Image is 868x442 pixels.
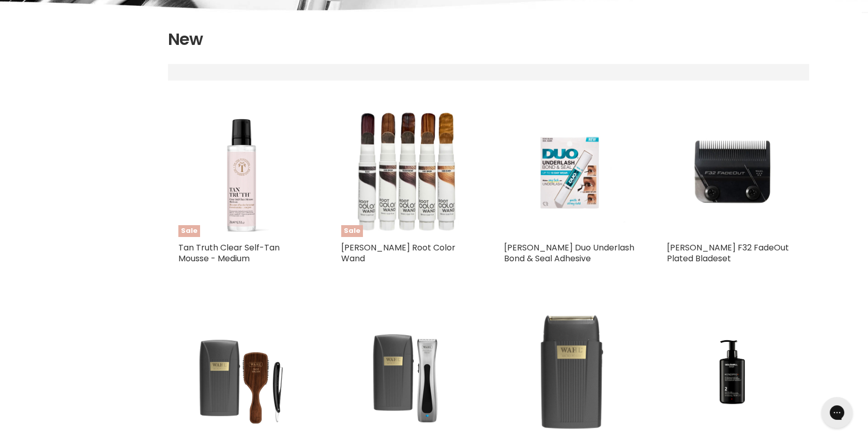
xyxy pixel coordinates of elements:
a: [PERSON_NAME] F32 FadeOut Plated Bladeset [667,242,789,264]
img: Goldwell Bond Pro+ No.2 [667,327,799,413]
img: Wahl Micro Power Shaver + Razor + Fade Brush - September Promo! [178,305,310,436]
span: Sale [341,225,363,237]
a: Jerome Russell Root Color Wand Jerome Russell Root Color Wand Sale [341,105,473,237]
img: Wahl F32 FadeOut Plated Bladeset [667,105,799,237]
img: Tan Truth Clear Self-Tan Mousse - Medium [200,105,288,237]
h1: New [168,28,809,50]
img: Wahl Micro Power Shaver [504,305,636,436]
iframe: Gorgias live chat messenger [816,393,858,432]
img: Ardell Duo Underlash Bond & Seal Adhesive [504,105,636,237]
a: Goldwell Bond Pro+ No.2 [667,305,799,436]
a: Tan Truth Clear Self-Tan Mousse - Medium Sale [178,105,310,237]
a: Wahl Micro Power Shaver Wahl Micro Power Shaver [504,305,636,436]
a: Ardell Duo Underlash Bond & Seal Adhesive Ardell Duo Underlash Bond & Seal Adhesive [504,105,636,237]
img: Wahl Micro Power Shaver + Beret Trimmer - September Promo! [341,305,473,436]
a: Wahl F32 FadeOut Plated Bladeset Wahl F32 FadeOut Plated Bladeset [667,105,799,237]
a: [PERSON_NAME] Duo Underlash Bond & Seal Adhesive [504,242,634,264]
img: Jerome Russell Root Color Wand [341,112,473,231]
a: [PERSON_NAME] Root Color Wand [341,242,455,264]
span: Sale [178,225,200,237]
a: Tan Truth Clear Self-Tan Mousse - Medium [178,242,280,264]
